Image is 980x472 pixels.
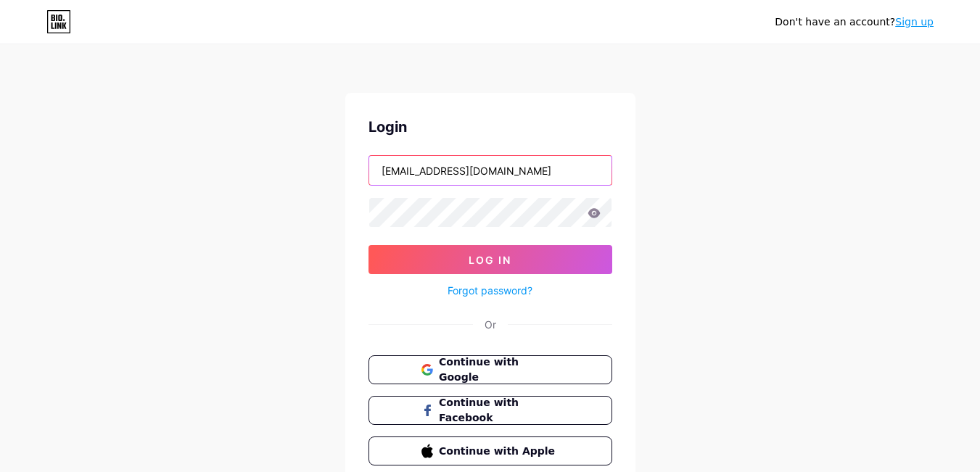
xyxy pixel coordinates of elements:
[439,444,559,459] span: Continue with Apple
[368,245,612,274] button: Log In
[369,156,612,185] input: Username
[448,283,532,298] a: Forgot password?
[368,436,612,465] button: Continue with Apple
[368,355,612,384] button: Continue with Google
[439,355,559,385] span: Continue with Google
[368,116,612,138] div: Login
[775,15,934,30] div: Don't have an account?
[368,396,612,425] button: Continue with Facebook
[895,16,934,28] a: Sign up
[485,317,496,332] div: Or
[439,395,559,426] span: Continue with Facebook
[469,254,511,266] span: Log In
